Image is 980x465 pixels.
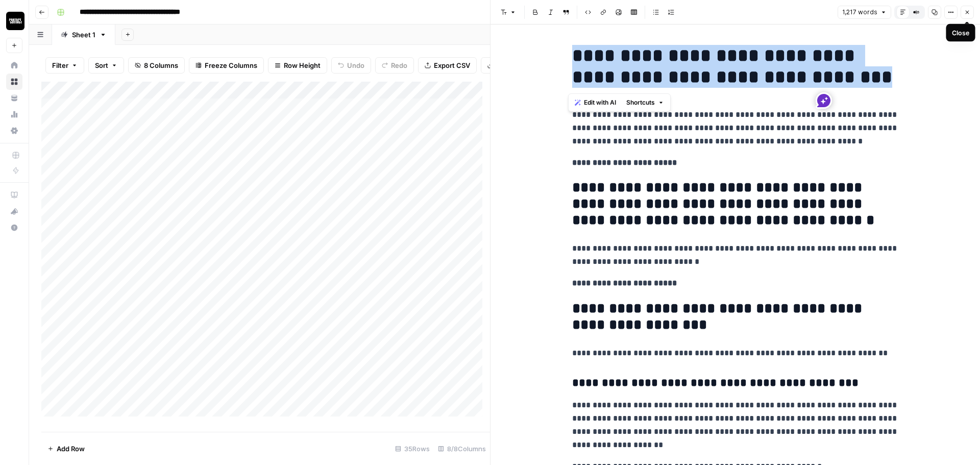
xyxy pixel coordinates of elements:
[52,60,68,70] span: Filter
[6,57,22,74] a: Home
[6,106,22,123] a: Usage
[571,96,620,109] button: Edit with AI
[842,8,877,17] span: 1,217 words
[418,57,477,74] button: Export CSV
[838,6,891,19] button: 1,217 words
[6,8,22,34] button: Workspace: Contact Studios
[45,57,84,74] button: Filter
[952,28,969,37] div: Close
[7,204,22,219] div: What's new?
[347,60,364,70] span: Undo
[434,60,470,70] span: Export CSV
[6,12,24,30] img: Contact Studios Logo
[622,96,668,109] button: Shortcuts
[434,440,490,457] div: 8/8 Columns
[52,25,115,45] a: Sheet 1
[41,440,91,457] button: Add Row
[331,57,371,74] button: Undo
[57,444,85,454] span: Add Row
[6,123,22,139] a: Settings
[375,57,414,74] button: Redo
[6,203,22,219] button: What's new?
[284,60,321,70] span: Row Height
[95,60,108,70] span: Sort
[72,30,95,40] div: Sheet 1
[268,57,327,74] button: Row Height
[128,57,185,74] button: 8 Columns
[144,60,178,70] span: 8 Columns
[391,60,407,70] span: Redo
[6,187,22,203] a: AirOps Academy
[391,440,434,457] div: 35 Rows
[88,57,124,74] button: Sort
[6,219,22,236] button: Help + Support
[205,60,257,70] span: Freeze Columns
[584,98,616,107] span: Edit with AI
[626,98,655,107] span: Shortcuts
[6,74,22,90] a: Browse
[6,90,22,106] a: Your Data
[189,57,264,74] button: Freeze Columns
